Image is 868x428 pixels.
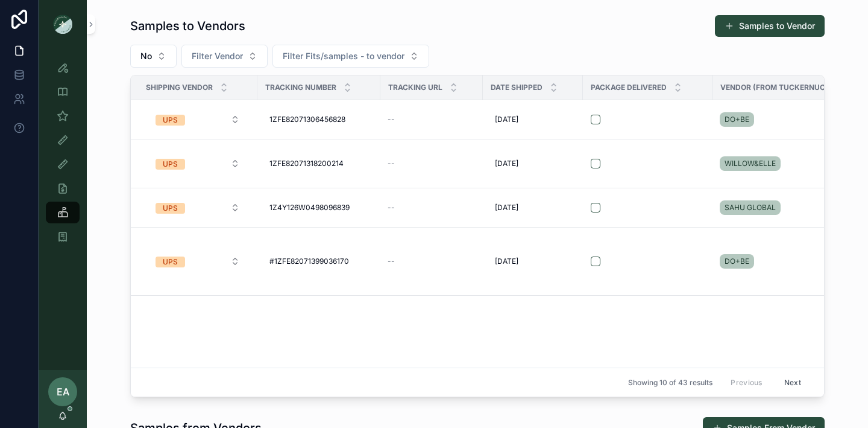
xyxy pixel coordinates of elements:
a: SAHU GLOBAL [720,198,831,217]
button: Select Button [146,109,250,130]
span: DO+BE [725,257,749,266]
span: 1ZFE82071318200214 [269,159,344,168]
span: [DATE] [495,115,518,124]
a: 1ZFE82071318200214 [265,154,373,173]
a: Select Button [145,108,250,131]
a: DO+BE [720,252,831,271]
a: Select Button [145,196,250,219]
span: WILLOW&ELLE [725,159,776,168]
a: DO+BE [720,110,831,129]
button: Select Button [146,197,250,219]
span: -- [388,203,395,212]
span: Filter Fits/samples - to vendor [283,50,404,62]
a: WILLOW&ELLE [720,156,781,171]
a: 1ZFE82071306456828 [265,110,373,129]
a: [DATE] [490,198,576,217]
a: SAHU GLOBAL [720,200,781,215]
span: -- [388,257,395,266]
a: DO+BE [720,112,754,127]
h1: Samples to Vendors [130,18,245,34]
button: Select Button [181,45,268,68]
a: Select Button [145,366,250,389]
span: 1ZFE82071306456828 [269,115,345,124]
span: No [140,50,152,62]
span: DO+BE [725,115,749,124]
span: Tracking URL [388,83,442,92]
a: WILLOW&ELLE [720,154,831,173]
span: #1ZFE82071399036170 [269,257,349,266]
button: Select Button [146,251,250,272]
button: Select Button [146,153,250,174]
span: Date Shipped [491,83,542,92]
a: -- [388,257,476,266]
span: [DATE] [495,159,518,168]
div: UPS [163,115,178,126]
span: Tracking Number [265,83,336,92]
span: EA [57,385,69,399]
button: Next [776,373,810,392]
button: Select Button [272,45,429,68]
span: [DATE] [495,203,518,212]
span: Vendor (from Tuckernuck [720,83,831,92]
span: Shipping Vendor [146,83,213,92]
a: #1ZFE82071399036170 [265,252,373,271]
span: -- [388,159,395,168]
a: 1Z4Y126W0498096839 [265,198,373,217]
a: DO+BE [720,254,754,269]
div: UPS [163,159,178,170]
span: SAHU GLOBAL [725,203,776,212]
button: Select Button [130,45,177,68]
span: 1Z4Y126W0498096839 [269,203,350,212]
a: -- [388,115,476,124]
span: Package Delivered [591,83,667,92]
div: UPS [163,257,178,267]
button: Samples to Vendor [715,15,825,37]
span: [DATE] [495,257,518,266]
a: [DATE] [490,110,576,129]
a: Select Button [145,152,250,175]
span: Filter Vendor [192,50,243,62]
div: UPS [163,203,178,214]
img: App logo [53,14,72,34]
div: scrollable content [39,48,87,263]
a: -- [388,159,476,168]
a: -- [388,203,476,212]
a: Select Button [145,250,250,273]
a: [DATE] [490,252,576,271]
a: [DATE] [490,154,576,173]
span: Showing 10 of 43 results [628,377,712,387]
span: -- [388,115,395,124]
